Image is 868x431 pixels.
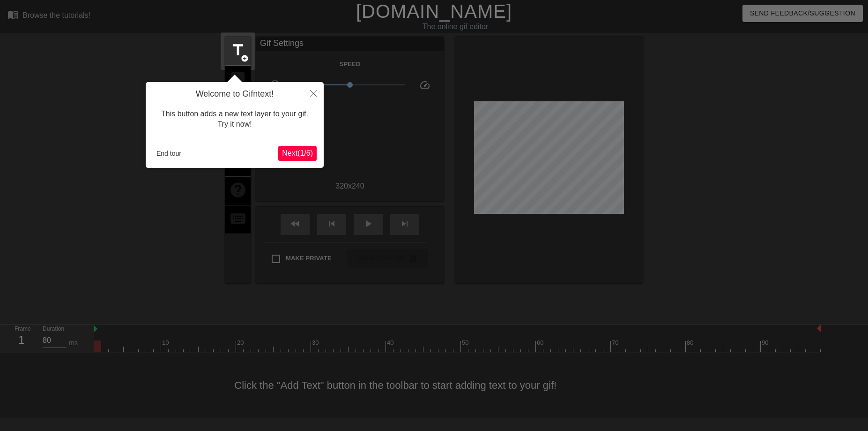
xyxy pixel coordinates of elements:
button: End tour [153,146,185,160]
button: Next [278,146,317,161]
h4: Welcome to Gifntext! [153,89,317,99]
button: Close [303,82,324,104]
div: This button adds a new text layer to your gif. Try it now! [153,99,317,139]
span: Next ( 1 / 6 ) [282,149,313,157]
